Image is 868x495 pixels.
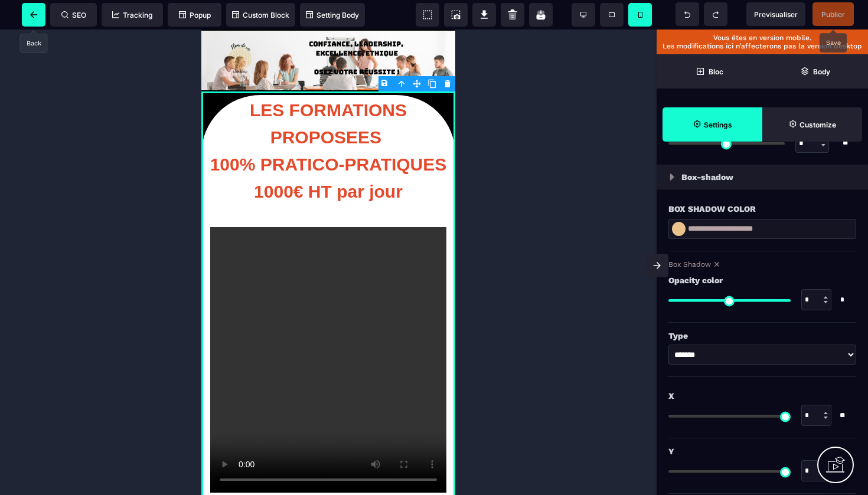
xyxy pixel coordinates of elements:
[762,54,868,88] span: Open Layer Manager
[704,120,732,129] strong: Settings
[670,173,674,181] img: loading
[668,273,723,287] span: Opacity color
[800,120,836,129] strong: Customize
[657,54,762,88] span: Open Blocks
[232,11,289,19] span: Custom Block
[663,107,762,142] span: Settings
[663,34,862,42] p: Vous êtes en version mobile.
[668,329,688,343] span: Type
[762,107,862,142] span: Open Style Manager
[61,11,86,19] span: SEO
[444,3,468,27] span: Screenshot
[663,42,862,50] p: Les modifications ici n’affecterons pas la version desktop
[668,389,674,403] span: X
[668,202,856,216] div: Box Shadow Color
[112,11,152,19] span: Tracking
[9,71,246,172] b: LES FORMATIONS PROPOSEES 100% PRATICO-PRATIQUES 1000€ HT par jour
[668,444,674,458] span: Y
[746,2,805,26] span: Preview
[416,3,439,27] span: View components
[306,11,359,19] span: Setting Body
[821,10,845,19] span: Publier
[754,10,798,19] span: Previsualiser
[709,67,723,76] strong: Bloc
[681,170,733,184] p: Box-shadow
[813,67,830,76] strong: Body
[668,260,711,268] span: Box Shadow
[179,11,211,19] span: Popup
